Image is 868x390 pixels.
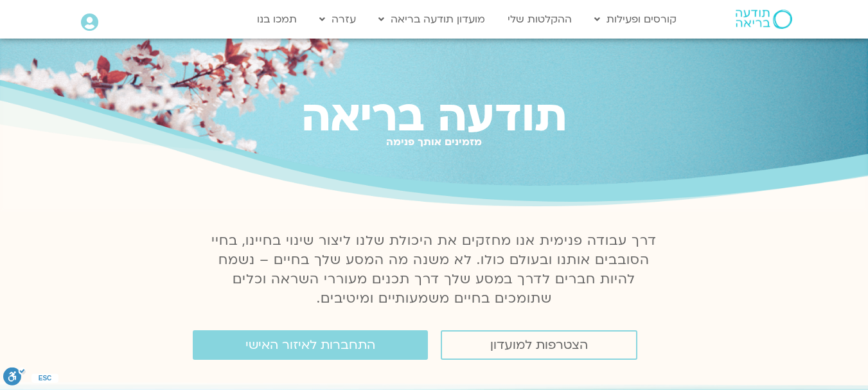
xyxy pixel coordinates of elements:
a: התחברות לאיזור האישי [193,330,428,360]
a: קורסים ופעילות [588,7,683,31]
p: דרך עבודה פנימית אנו מחזקים את היכולת שלנו ליצור שינוי בחיינו, בחיי הסובבים אותנו ובעולם כולו. לא... [204,231,664,308]
a: הצטרפות למועדון [441,330,637,360]
span: התחברות לאיזור האישי [245,338,375,352]
a: מועדון תודעה בריאה [372,7,492,31]
span: הצטרפות למועדון [490,338,588,352]
img: תודעה בריאה [736,10,792,29]
a: ההקלטות שלי [501,7,578,31]
a: עזרה [313,7,362,31]
a: תמכו בנו [251,7,303,31]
